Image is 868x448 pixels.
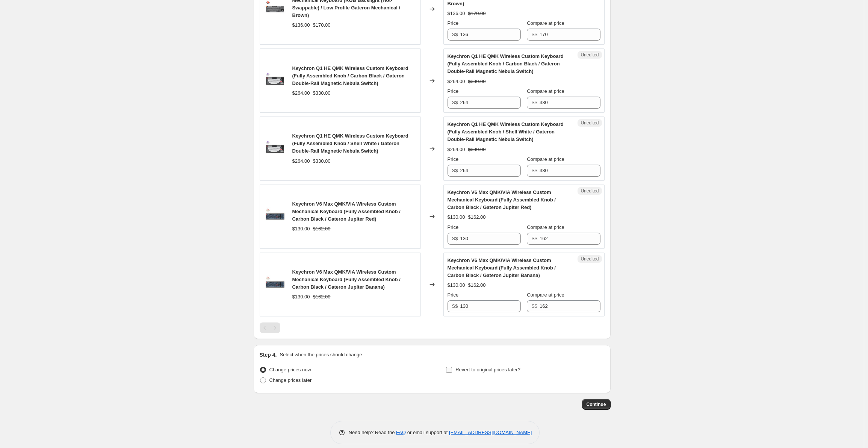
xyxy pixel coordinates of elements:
span: Change prices later [269,377,312,383]
strike: $162.00 [313,225,331,233]
span: Compare at price [527,20,564,26]
span: Revert to original prices later? [455,367,520,372]
span: Continue [587,401,606,407]
span: or email support at [406,430,449,435]
span: S$ [531,32,537,37]
strike: $170.00 [313,21,331,29]
span: Compare at price [527,292,564,298]
div: $136.00 [292,21,310,29]
span: S$ [452,100,458,105]
span: Keychron V6 Max QMK/VIA Wireless Custom Mechanical Keyboard (Fully Assembled Knob / Carbon Black ... [448,189,556,210]
span: Price [448,292,459,298]
span: Keychron V6 Max QMK/VIA Wireless Custom Mechanical Keyboard (Fully Assembled Knob / Carbon Black ... [448,257,556,278]
strike: $330.00 [468,78,486,85]
img: Keychron-Q1-HE-QMK-Wireless-Custom-Keyboard-Carbon-Black_80x.jpg [264,70,286,92]
span: Compare at price [527,224,564,230]
span: Price [448,88,459,94]
strike: $330.00 [468,146,486,153]
img: Keychron-V6-Max-QMK-Wireless-Custom-Mechanical-Keyboard-full-size-Layout-Fully-Assembled-Knob-for... [264,205,286,228]
h2: Step 4. [260,351,277,359]
span: Unedited [581,52,599,58]
div: $264.00 [448,78,465,85]
div: $130.00 [292,293,310,301]
a: [EMAIL_ADDRESS][DOMAIN_NAME] [449,430,532,435]
span: S$ [452,168,458,173]
span: Keychron Q1 HE QMK Wireless Custom Keyboard (Fully Assembled Knob / Shell White / Gateron Double-... [448,121,564,142]
span: Need help? Read the [349,430,396,435]
span: Unedited [581,120,599,126]
div: $264.00 [448,146,465,153]
span: Unedited [581,188,599,194]
span: S$ [452,32,458,37]
div: $264.00 [292,89,310,97]
img: Keychron-V6-Max-QMK-Wireless-Custom-Mechanical-Keyboard-full-size-Layout-Fully-Assembled-Knob-for... [264,273,286,296]
div: $130.00 [448,282,465,289]
span: Keychron V6 Max QMK/VIA Wireless Custom Mechanical Keyboard (Fully Assembled Knob / Carbon Black ... [292,269,401,290]
span: Keychron V6 Max QMK/VIA Wireless Custom Mechanical Keyboard (Fully Assembled Knob / Carbon Black ... [292,201,401,222]
div: $264.00 [292,157,310,165]
strike: $162.00 [468,282,486,289]
nav: Pagination [260,322,280,333]
strike: $162.00 [313,293,331,301]
span: Price [448,20,459,26]
span: S$ [531,168,537,173]
span: S$ [531,100,537,105]
a: FAQ [396,430,406,435]
span: Compare at price [527,156,564,162]
strike: $330.00 [313,157,331,165]
span: Keychron Q1 HE QMK Wireless Custom Keyboard (Fully Assembled Knob / Shell White / Gateron Double-... [292,133,408,154]
img: Keychron-Q1-HE-QMK-Wireless-Custom-Keyboard-Carbon-Black_80x.jpg [264,138,286,160]
strike: $170.00 [468,10,486,17]
strike: $330.00 [313,89,331,97]
span: Compare at price [527,88,564,94]
span: Change prices now [269,367,311,372]
p: Select when the prices should change [280,351,362,359]
span: Unedited [581,256,599,262]
span: S$ [452,236,458,241]
div: $136.00 [448,10,465,17]
strike: $162.00 [468,213,486,221]
span: Keychron Q1 HE QMK Wireless Custom Keyboard (Fully Assembled Knob / Carbon Black / Gateron Double... [448,53,564,74]
span: S$ [531,303,537,309]
div: $130.00 [292,225,310,233]
button: Continue [582,399,611,410]
span: Price [448,156,459,162]
span: Keychron Q1 HE QMK Wireless Custom Keyboard (Fully Assembled Knob / Carbon Black / Gateron Double... [292,65,408,86]
div: $130.00 [448,213,465,221]
span: S$ [531,236,537,241]
span: S$ [452,303,458,309]
span: Price [448,224,459,230]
